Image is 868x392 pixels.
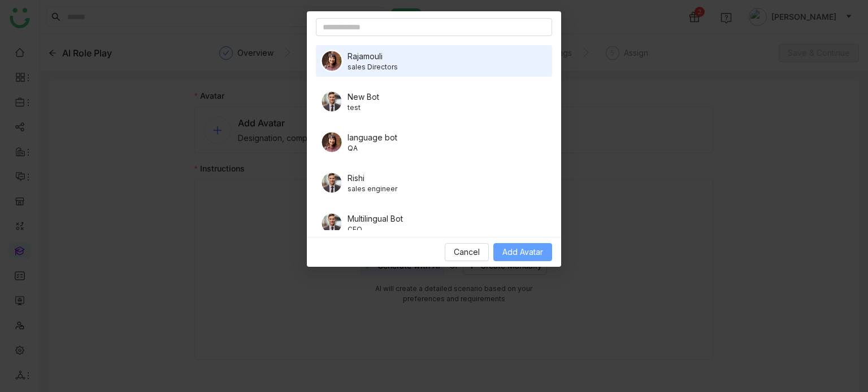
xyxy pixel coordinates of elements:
img: male.png [320,171,343,194]
span: QA [348,143,397,153]
button: Add Avatar [493,243,552,261]
span: Rishi [348,172,397,184]
span: Cancel [454,246,480,258]
img: young_male.png [320,212,343,235]
img: female.png [320,131,343,153]
span: sales engineer [348,184,397,194]
span: language bot [348,131,397,143]
img: old_female.png [320,50,343,72]
span: Rajamouli [348,50,398,62]
button: Cancel [445,243,489,261]
span: Multilingual Bot [348,213,403,224]
span: CEO [348,224,403,235]
span: test [348,103,379,113]
span: New Bot [348,91,379,103]
span: Add Avatar [502,246,543,258]
span: sales Directors [348,62,398,72]
img: male.png [320,90,343,113]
